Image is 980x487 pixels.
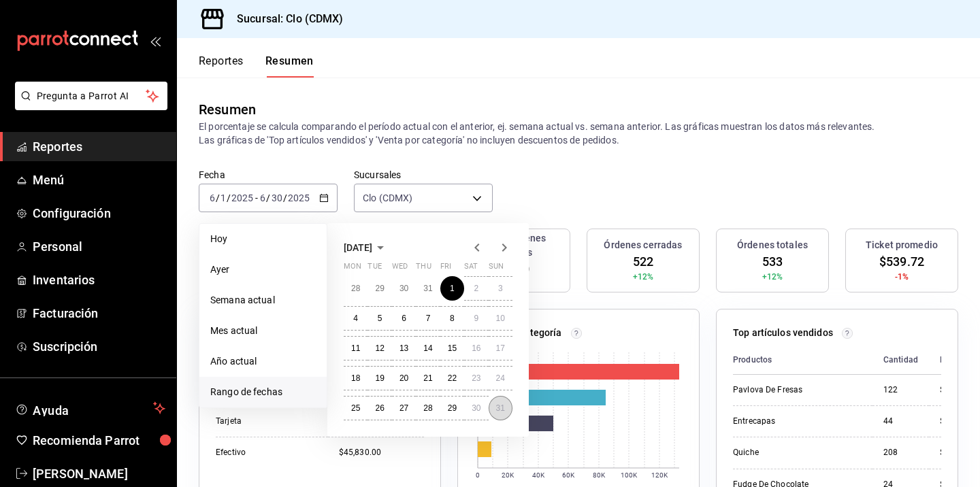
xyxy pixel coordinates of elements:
[33,237,165,256] span: Personal
[199,54,314,78] div: navigation tabs
[416,262,431,276] abbr: Thursday
[33,271,165,289] span: Inventarios
[423,284,432,293] abbr: July 31, 2025
[464,276,488,301] button: August 2, 2025
[440,262,451,276] abbr: Friday
[476,471,480,479] text: 0
[448,403,457,413] abbr: August 29, 2025
[489,276,512,301] button: August 3, 2025
[399,284,408,293] abbr: July 30, 2025
[339,447,424,458] div: $45,830.00
[367,262,381,276] abbr: Tuesday
[33,431,165,450] span: Recomienda Parrot
[344,242,372,253] span: [DATE]
[344,276,367,301] button: July 28, 2025
[344,336,367,360] button: August 11, 2025
[604,238,682,252] h3: Órdenes cerradas
[633,252,653,271] span: 522
[265,54,314,78] button: Resumen
[593,471,606,479] text: 80K
[33,304,165,322] span: Facturación
[762,271,783,283] span: +12%
[733,447,862,458] div: Quiche
[354,170,493,180] label: Sucursales
[255,192,258,203] span: -
[199,54,244,78] button: Reportes
[489,336,512,360] button: August 17, 2025
[392,306,416,331] button: August 6, 2025
[353,314,358,323] abbr: August 4, 2025
[10,99,167,113] a: Pregunta a Parrot AI
[733,346,872,375] th: Productos
[472,343,480,353] abbr: August 16, 2025
[266,192,270,203] span: /
[392,396,416,420] button: August 27, 2025
[498,284,503,293] abbr: August 3, 2025
[287,192,310,203] input: ----
[440,396,464,420] button: August 29, 2025
[15,82,167,110] button: Pregunta a Parrot AI
[33,137,165,156] span: Reportes
[883,384,918,396] div: 122
[392,366,416,390] button: August 20, 2025
[733,384,862,396] div: Pavlova De Fresas
[199,120,958,147] p: El porcentaje se calcula comparando el período actual con el anterior, ej. semana actual vs. sema...
[392,276,416,301] button: July 30, 2025
[489,306,512,331] button: August 10, 2025
[472,403,480,413] abbr: August 30, 2025
[199,170,338,180] label: Fecha
[363,191,412,205] span: Clo (CDMX)
[402,314,406,323] abbr: August 6, 2025
[392,262,408,276] abbr: Wednesday
[399,373,408,383] abbr: August 20, 2025
[464,336,488,360] button: August 16, 2025
[464,396,488,420] button: August 30, 2025
[210,354,316,369] span: Año actual
[283,192,287,203] span: /
[220,192,227,203] input: --
[416,276,440,301] button: July 31, 2025
[416,306,440,331] button: August 7, 2025
[423,343,432,353] abbr: August 14, 2025
[423,373,432,383] abbr: August 21, 2025
[375,284,384,293] abbr: July 29, 2025
[464,366,488,390] button: August 23, 2025
[37,89,146,103] span: Pregunta a Parrot AI
[367,336,391,360] button: August 12, 2025
[474,284,478,293] abbr: August 2, 2025
[231,192,254,203] input: ----
[633,271,654,283] span: +12%
[378,314,382,323] abbr: August 5, 2025
[737,238,808,252] h3: Órdenes totales
[210,293,316,307] span: Semana actual
[440,336,464,360] button: August 15, 2025
[216,447,317,458] div: Efectivo
[733,416,862,427] div: Entrecapas
[440,306,464,331] button: August 8, 2025
[344,239,389,256] button: [DATE]
[450,314,455,323] abbr: August 8, 2025
[502,471,514,479] text: 20K
[489,262,504,276] abbr: Sunday
[532,471,545,479] text: 40K
[33,400,148,416] span: Ayuda
[883,416,918,427] div: 44
[375,343,384,353] abbr: August 12, 2025
[344,262,361,276] abbr: Monday
[226,11,344,27] h3: Sucursal: Clo (CDMX)
[375,403,384,413] abbr: August 26, 2025
[474,314,478,323] abbr: August 9, 2025
[440,276,464,301] button: August 1, 2025
[883,447,918,458] div: 208
[762,252,783,271] span: 533
[216,416,317,427] div: Tarjeta
[496,373,505,383] abbr: August 24, 2025
[464,306,488,331] button: August 9, 2025
[440,366,464,390] button: August 22, 2025
[259,192,266,203] input: --
[651,471,668,479] text: 120K
[399,403,408,413] abbr: August 27, 2025
[367,366,391,390] button: August 19, 2025
[351,284,360,293] abbr: July 28, 2025
[227,192,231,203] span: /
